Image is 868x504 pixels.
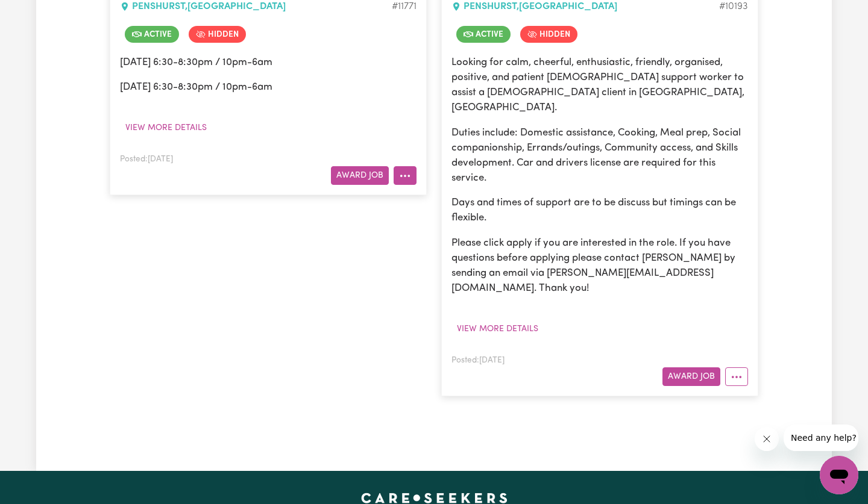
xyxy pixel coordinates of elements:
iframe: Close message [755,427,779,451]
span: Posted: [DATE] [120,155,173,163]
button: View more details [120,119,212,137]
span: Job is active [456,26,511,43]
button: More options [725,367,748,386]
p: [DATE] 6:30-8:30pm / 10pm-6am [120,55,417,70]
span: Job is hidden [520,26,577,43]
button: Award Job [331,166,389,185]
a: Careseekers home page [361,493,508,502]
p: Please click apply if you are interested in the role. If you have questions before applying pleas... [451,235,748,296]
span: Posted: [DATE] [451,356,505,364]
iframe: Button to launch messaging window [820,456,858,494]
p: [DATE] 6:30-8:30pm / 10pm-6am [120,79,417,95]
p: Days and times of support are to be discuss but timings can be flexible. [451,195,748,225]
iframe: Message from company [784,425,858,451]
span: Job is hidden [189,26,246,43]
button: More options [394,166,417,185]
button: Award Job [662,367,720,386]
button: View more details [451,320,544,338]
p: Looking for calm, cheerful, enthusiastic, friendly, organised, positive, and patient [DEMOGRAPHIC... [451,55,748,116]
span: Job is active [125,26,179,43]
p: Duties include: Domestic assistance, Cooking, Meal prep, Social companionship, Errands/outings, C... [451,125,748,186]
